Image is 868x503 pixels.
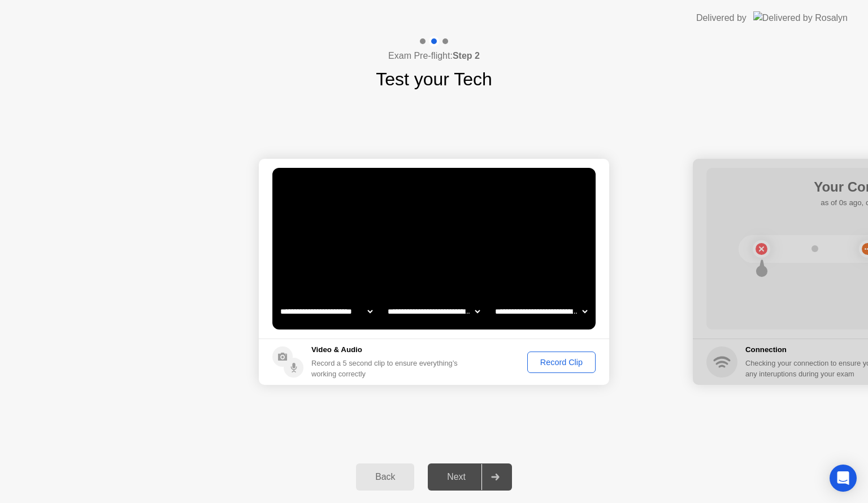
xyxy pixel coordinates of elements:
[431,472,481,482] div: Next
[696,11,747,25] div: Delivered by
[527,352,596,373] button: Record Clip
[531,358,592,367] div: Record Clip
[385,300,482,323] select: Available speakers
[311,344,462,355] h5: Video & Audio
[311,358,462,379] div: Record a 5 second clip to ensure everything’s working correctly
[428,463,512,491] button: Next
[830,465,857,492] div: Open Intercom Messenger
[453,51,480,60] b: Step 2
[278,300,375,323] select: Available cameras
[359,472,411,482] div: Back
[356,463,414,491] button: Back
[388,49,480,63] h4: Exam Pre-flight:
[376,66,492,93] h1: Test your Tech
[753,11,848,24] img: Delivered by Rosalyn
[493,300,589,323] select: Available microphones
